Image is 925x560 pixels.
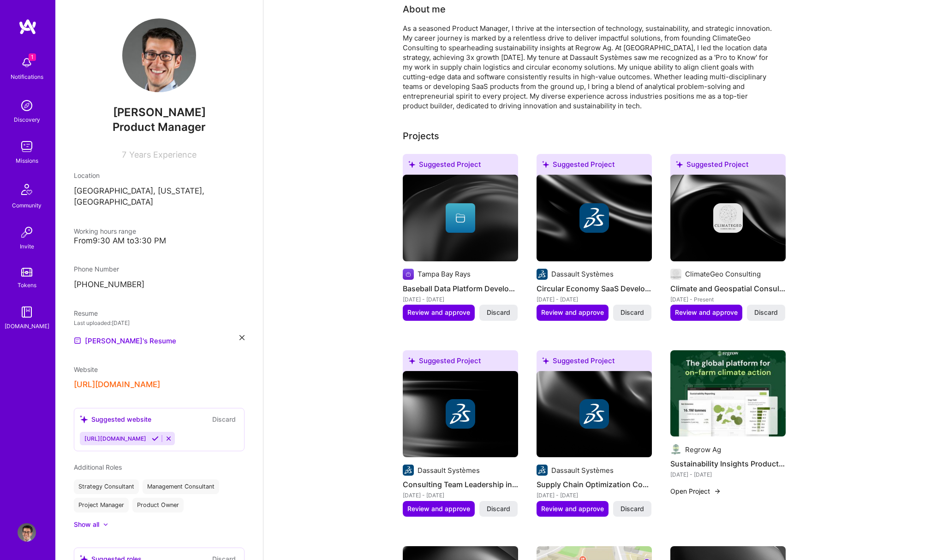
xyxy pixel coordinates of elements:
div: Management Consultant [143,479,219,494]
div: Show all [74,520,99,529]
div: Location [74,171,245,180]
img: Company logo [670,444,681,455]
button: Discard [613,501,651,517]
span: Review and approve [675,308,738,317]
h4: Sustainability Insights Product Development [670,458,786,470]
span: Discard [621,504,644,513]
span: [URL][DOMAIN_NAME] [84,435,146,442]
span: Discard [487,308,510,317]
img: tokens [21,268,32,277]
button: Discard [613,305,651,320]
img: discovery [18,96,36,115]
span: Product Manager [113,120,206,134]
div: [DATE] - [DATE] [403,490,518,500]
img: arrow-right [714,488,721,495]
div: Community [12,200,42,210]
div: [DATE] - Present [670,295,786,304]
div: Discovery [14,115,40,124]
div: Dassault Systèmes [551,269,614,279]
img: Sustainability Insights Product Development [670,350,786,437]
i: Reject [165,435,172,442]
img: Company logo [446,399,475,429]
img: guide book [18,303,36,321]
img: User Avatar [18,523,36,542]
img: cover [403,371,518,458]
span: 7 [122,150,126,159]
span: Resume [74,309,98,317]
button: Discard [747,305,785,320]
img: cover [403,175,518,261]
span: 1 [29,53,36,61]
div: Suggested Project [537,154,652,178]
button: Review and approve [403,305,475,320]
div: Missions [16,156,38,165]
div: About me [403,2,446,16]
i: icon SuggestedTeams [542,161,549,168]
i: icon SuggestedTeams [80,415,88,423]
img: teamwork [18,137,36,156]
div: Suggested Project [537,350,652,375]
img: logo [18,18,37,35]
div: Projects [403,129,439,143]
div: From 9:30 AM to 3:30 PM [74,236,245,246]
span: Working hours range [74,227,136,235]
div: Invite [20,242,34,251]
span: Discard [487,504,510,513]
div: Regrow Ag [685,445,721,454]
p: [PHONE_NUMBER] [74,279,245,290]
div: Last uploaded: [DATE] [74,318,245,328]
h4: Climate and Geospatial Consulting Services [670,283,786,295]
span: Review and approve [541,504,604,513]
span: Phone Number [74,265,119,273]
div: Dassault Systèmes [551,466,614,475]
img: User Avatar [122,18,196,92]
span: Review and approve [541,308,604,317]
div: Tokens [18,280,36,290]
i: icon SuggestedTeams [676,161,683,168]
i: icon SuggestedTeams [408,357,415,364]
img: bell [18,53,36,72]
img: Company logo [537,269,548,280]
div: Suggested website [80,414,151,424]
div: Suggested Project [670,154,786,178]
div: Strategy Consultant [74,479,139,494]
i: icon SuggestedTeams [542,357,549,364]
a: User Avatar [15,523,38,542]
img: Community [16,178,38,200]
div: Dassault Systèmes [418,466,480,475]
div: Notifications [11,72,43,82]
div: [DOMAIN_NAME] [5,321,49,331]
img: Company logo [537,465,548,476]
span: Review and approve [407,308,470,317]
button: Review and approve [670,305,742,320]
span: Discard [754,308,778,317]
span: Discard [621,308,644,317]
span: [PERSON_NAME] [74,106,245,119]
button: Discard [479,501,518,517]
span: Years Experience [129,150,197,159]
img: Company logo [403,465,414,476]
img: Resume [74,337,81,344]
span: Review and approve [407,504,470,513]
div: Product Owner [132,498,184,513]
div: [DATE] - [DATE] [537,490,652,500]
button: Discard [479,305,518,320]
i: Accept [152,435,159,442]
h4: Baseball Data Platform Development [403,283,518,295]
img: cover [537,371,652,458]
img: Company logo [713,203,743,233]
img: Company logo [670,269,681,280]
span: Additional Roles [74,463,122,471]
button: Open Project [670,486,721,496]
button: [URL][DOMAIN_NAME] [74,380,160,389]
button: Discard [209,414,239,424]
div: Tampa Bay Rays [418,269,471,279]
button: Review and approve [537,305,609,320]
button: Review and approve [537,501,609,517]
div: ClimateGeo Consulting [685,269,761,279]
img: Company logo [579,203,609,233]
button: Review and approve [403,501,475,517]
div: Suggested Project [403,350,518,375]
div: Project Manager [74,498,129,513]
div: [DATE] - [DATE] [537,295,652,304]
